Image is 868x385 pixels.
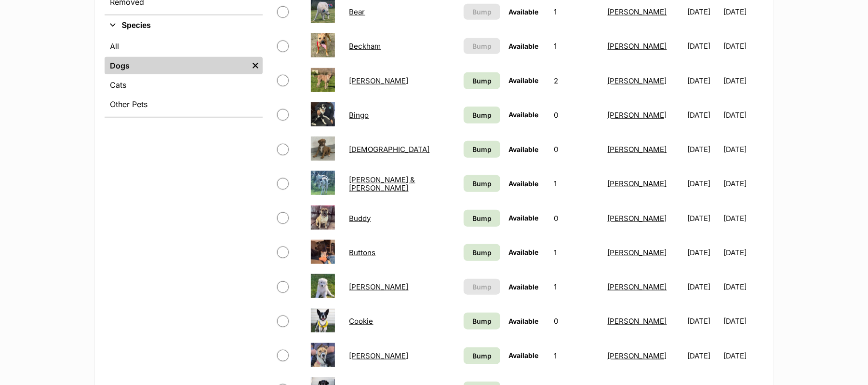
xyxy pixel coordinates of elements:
[723,98,762,132] td: [DATE]
[683,339,722,372] td: [DATE]
[550,270,602,303] td: 1
[464,210,500,227] a: Bump
[472,316,492,326] span: Bump
[608,110,667,120] a: [PERSON_NAME]
[608,41,667,51] a: [PERSON_NAME]
[550,98,602,132] td: 0
[608,76,667,85] a: [PERSON_NAME]
[349,214,371,223] a: Buddy
[105,19,263,32] button: Species
[464,347,500,364] a: Bump
[683,167,722,200] td: [DATE]
[105,57,248,74] a: Dogs
[683,202,722,235] td: [DATE]
[472,179,492,189] span: Bump
[105,38,263,55] a: All
[723,304,762,338] td: [DATE]
[472,247,492,258] span: Bump
[723,202,762,235] td: [DATE]
[683,304,722,338] td: [DATE]
[349,351,409,360] a: [PERSON_NAME]
[509,351,539,359] span: Available
[723,29,762,63] td: [DATE]
[509,76,539,84] span: Available
[464,279,500,295] button: Bump
[472,7,492,17] span: Bump
[683,64,722,97] td: [DATE]
[464,38,500,54] button: Bump
[349,41,381,51] a: Beckham
[472,351,492,361] span: Bump
[550,304,602,338] td: 0
[550,29,602,63] td: 1
[349,175,415,192] a: [PERSON_NAME] & [PERSON_NAME]
[311,171,335,195] img: Bonnie & Cindy
[550,202,602,235] td: 0
[683,98,722,132] td: [DATE]
[509,145,539,153] span: Available
[550,133,602,166] td: 0
[550,167,602,200] td: 1
[509,214,539,222] span: Available
[608,145,667,154] a: [PERSON_NAME]
[550,236,602,269] td: 1
[105,36,263,117] div: Species
[472,41,492,51] span: Bump
[349,282,409,291] a: [PERSON_NAME]
[105,96,263,113] a: Other Pets
[608,316,667,326] a: [PERSON_NAME]
[349,316,374,326] a: Cookie
[464,244,500,261] a: Bump
[683,236,722,269] td: [DATE]
[105,76,263,94] a: Cats
[472,110,492,120] span: Bump
[608,214,667,223] a: [PERSON_NAME]
[608,7,667,16] a: [PERSON_NAME]
[683,133,722,166] td: [DATE]
[509,283,539,291] span: Available
[509,8,539,16] span: Available
[509,317,539,325] span: Available
[349,76,409,85] a: [PERSON_NAME]
[723,167,762,200] td: [DATE]
[608,282,667,291] a: [PERSON_NAME]
[723,270,762,303] td: [DATE]
[472,213,492,223] span: Bump
[509,110,539,119] span: Available
[472,76,492,86] span: Bump
[349,7,365,16] a: Bear
[349,248,376,257] a: Buttons
[464,4,500,20] button: Bump
[550,339,602,372] td: 1
[723,133,762,166] td: [DATE]
[349,145,430,154] a: [DEMOGRAPHIC_DATA]
[509,248,539,256] span: Available
[464,141,500,158] a: Bump
[464,72,500,89] a: Bump
[349,110,369,120] a: Bingo
[683,29,722,63] td: [DATE]
[472,144,492,154] span: Bump
[464,313,500,330] a: Bump
[509,179,539,188] span: Available
[464,107,500,124] a: Bump
[608,248,667,257] a: [PERSON_NAME]
[464,175,500,192] a: Bump
[723,236,762,269] td: [DATE]
[723,339,762,372] td: [DATE]
[509,42,539,50] span: Available
[550,64,602,97] td: 2
[608,179,667,188] a: [PERSON_NAME]
[248,57,263,74] a: Remove filter
[608,351,667,360] a: [PERSON_NAME]
[472,282,492,292] span: Bump
[683,270,722,303] td: [DATE]
[723,64,762,97] td: [DATE]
